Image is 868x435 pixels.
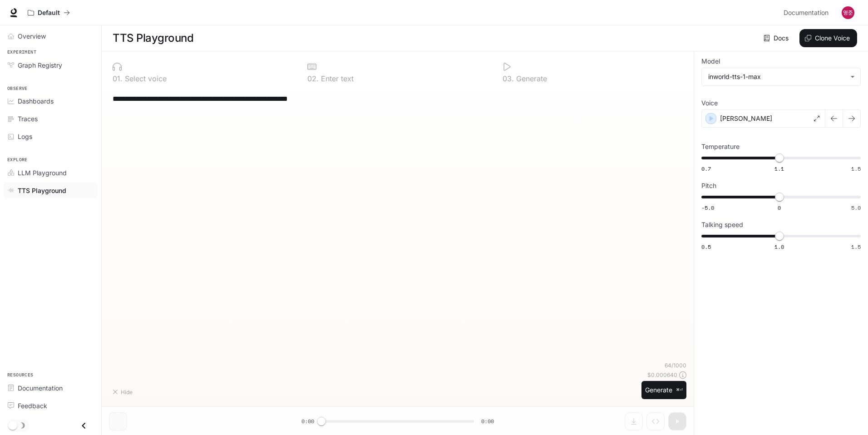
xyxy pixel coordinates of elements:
[778,204,781,212] span: 0
[701,183,716,189] p: Pitch
[123,75,167,82] p: Select voice
[842,6,854,19] img: User avatar
[701,143,740,150] p: Temperature
[708,72,846,81] div: inworld-tts-1-max
[4,380,98,396] a: Documentation
[780,4,835,22] a: Documentation
[774,165,784,173] span: 1.1
[8,420,17,430] span: Dark mode toggle
[18,114,38,124] span: Traces
[4,183,98,198] a: TTS Playground
[109,385,138,399] button: Hide
[319,75,354,82] p: Enter text
[701,222,743,228] p: Talking speed
[113,29,193,47] h1: TTS Playground
[4,111,98,127] a: Traces
[18,401,47,410] span: Feedback
[18,168,67,178] span: LLM Playground
[24,4,74,22] button: All workspaces
[4,93,98,109] a: Dashboards
[4,57,98,73] a: Graph Registry
[702,68,860,85] div: inworld-tts-1-max
[720,114,772,123] p: [PERSON_NAME]
[4,165,98,181] a: LLM Playground
[701,100,718,106] p: Voice
[799,29,857,47] button: Clone Voice
[18,60,62,70] span: Graph Registry
[701,165,711,173] span: 0.7
[18,186,66,195] span: TTS Playground
[4,129,98,144] a: Logs
[701,243,711,251] span: 0.5
[676,387,683,393] p: ⌘⏎
[514,75,547,82] p: Generate
[851,243,861,251] span: 1.5
[774,243,784,251] span: 1.0
[851,204,861,212] span: 5.0
[18,383,63,393] span: Documentation
[665,361,686,369] p: 64 / 1000
[4,28,98,44] a: Overview
[4,398,98,414] a: Feedback
[503,75,514,82] p: 0 3 .
[74,416,94,435] button: Close drawer
[851,165,861,173] span: 1.5
[307,75,319,82] p: 0 2 .
[113,75,123,82] p: 0 1 .
[647,371,677,379] p: $ 0.000640
[38,9,60,17] p: Default
[641,381,686,400] button: Generate⌘⏎
[762,29,792,47] a: Docs
[701,58,720,64] p: Model
[18,31,46,41] span: Overview
[839,4,857,22] button: User avatar
[701,204,714,212] span: -5.0
[784,7,829,19] span: Documentation
[18,96,54,106] span: Dashboards
[18,132,32,141] span: Logs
